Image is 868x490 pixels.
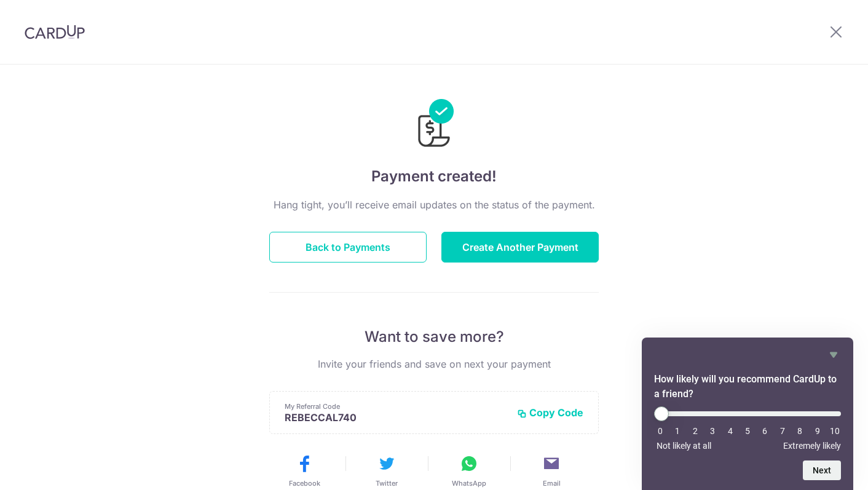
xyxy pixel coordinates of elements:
p: My Referral Code [285,401,507,411]
li: 1 [671,426,684,436]
img: Payments [414,99,454,151]
button: Back to Payments [269,232,427,263]
button: Copy Code [517,406,583,419]
li: 3 [706,426,719,436]
li: 8 [794,426,806,436]
span: Twitter [376,478,398,488]
button: Facebook [268,454,341,488]
h2: How likely will you recommend CardUp to a friend? Select an option from 0 to 10, with 0 being Not... [654,372,841,401]
span: Extremely likely [783,441,841,451]
li: 5 [741,426,754,436]
button: Email [515,454,588,488]
button: WhatsApp [433,454,505,488]
li: 7 [776,426,789,436]
li: 2 [689,426,701,436]
button: Create Another Payment [441,232,599,263]
div: How likely will you recommend CardUp to a friend? Select an option from 0 to 10, with 0 being Not... [654,347,841,480]
button: Twitter [350,454,423,488]
li: 4 [724,426,736,436]
span: Not likely at all [657,441,711,451]
li: 0 [654,426,666,436]
p: Hang tight, you’ll receive email updates on the status of the payment. [269,197,599,212]
li: 9 [811,426,824,436]
p: REBECCAL740 [285,411,507,424]
button: Hide survey [826,347,841,362]
button: Next question [803,460,841,480]
img: CardUp [25,25,85,39]
p: Invite your friends and save on next your payment [269,357,599,371]
div: How likely will you recommend CardUp to a friend? Select an option from 0 to 10, with 0 being Not... [654,406,841,451]
span: Email [543,478,561,488]
p: Want to save more? [269,327,599,347]
li: 10 [829,426,841,436]
span: Facebook [289,478,320,488]
h4: Payment created! [269,165,599,188]
span: WhatsApp [452,478,486,488]
li: 6 [759,426,771,436]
